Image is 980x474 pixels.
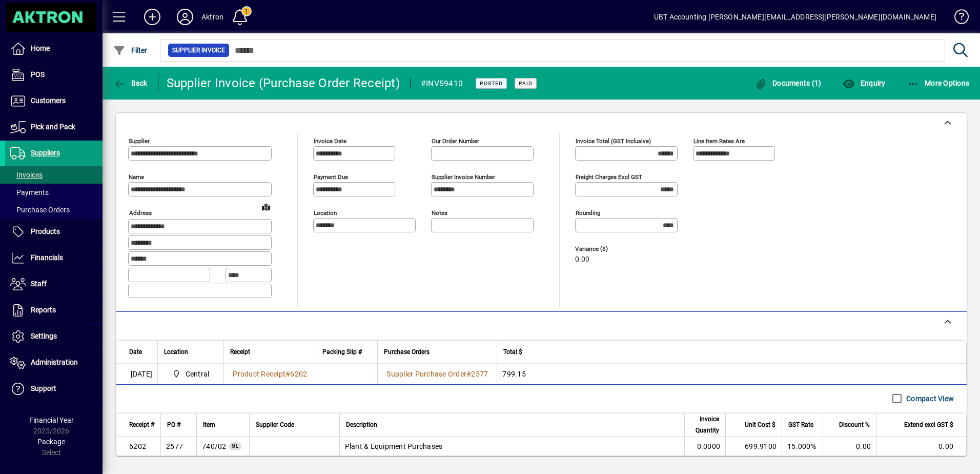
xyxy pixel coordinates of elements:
a: Payments [5,184,103,201]
a: View on map [258,199,274,215]
mat-label: Notes [432,209,447,216]
app-page-header-button: Back [103,74,159,92]
mat-label: Invoice date [314,137,346,145]
td: 6202 [116,437,160,457]
label: Compact View [904,393,954,404]
span: Posted [480,80,503,87]
span: Customers [31,96,66,105]
span: Central [168,368,213,380]
div: UBT Accounting [PERSON_NAME][EMAIL_ADDRESS][PERSON_NAME][DOMAIN_NAME] [654,9,936,25]
td: Plant & Equipment Purchases [339,437,685,457]
span: Purchase Orders [384,346,430,358]
span: Date [129,346,142,358]
td: 2577 [160,437,196,457]
mat-label: Invoice Total (GST inclusive) [576,137,651,145]
a: Product Receipt#6202 [229,368,311,380]
span: Administration [31,358,78,366]
td: 0.00 [876,437,966,457]
td: 15.000% [782,437,823,457]
a: Invoices [5,166,103,184]
a: Support [5,376,103,402]
span: PO # [167,419,180,430]
span: # [285,370,290,378]
span: Financial Year [29,416,74,424]
mat-label: Rounding [576,209,600,216]
span: POS [31,70,45,78]
mat-label: Supplier invoice number [432,173,495,181]
span: Invoices [10,171,43,179]
span: Paid [519,80,533,87]
mat-label: Payment due [314,173,348,181]
span: Description [346,419,377,430]
div: Date [129,346,151,358]
a: Settings [5,324,103,349]
a: Pick and Pack [5,114,103,140]
span: Variance ($) [575,246,637,252]
mat-label: Location [314,209,337,216]
span: More Options [907,79,970,87]
td: 799.15 [497,364,966,384]
span: [DATE] [131,369,153,379]
mat-label: Supplier [129,137,150,145]
span: Central [186,369,210,379]
a: Staff [5,271,103,297]
span: Reports [31,306,56,314]
td: 0.0000 [684,437,725,457]
a: Reports [5,298,103,323]
span: Settings [31,332,57,340]
a: Purchase Orders [5,201,103,219]
div: Packing Slip # [322,346,371,358]
div: Supplier Invoice (Purchase Order Receipt) [167,75,400,91]
span: Invoice Quantity [691,413,719,436]
span: # [466,370,471,378]
span: Plant & Equipment Purchases [202,441,227,451]
span: Support [31,384,56,392]
span: GL [232,443,239,449]
span: Back [113,79,148,87]
span: Packing Slip # [322,346,362,358]
span: 0.00 [575,255,589,264]
span: GST Rate [788,419,813,430]
div: #INV59410 [421,75,463,92]
span: Unit Cost $ [745,419,775,430]
mat-label: Freight charges excl GST [576,173,642,181]
td: 0.00 [823,437,876,457]
span: Product Receipt [233,370,285,378]
span: Item [203,419,215,430]
span: Discount % [839,419,870,430]
span: Receipt [230,346,250,358]
td: 699.9100 [725,437,782,457]
button: Profile [169,8,201,26]
a: Home [5,36,103,62]
span: Supplier Code [256,419,294,430]
span: 2577 [471,370,488,378]
span: Location [164,346,188,358]
button: More Options [905,74,972,92]
a: Customers [5,88,103,114]
button: Add [136,8,169,26]
span: Payments [10,188,49,196]
div: Aktron [201,9,223,25]
span: Staff [31,280,47,288]
a: Financials [5,245,103,271]
a: Products [5,219,103,245]
span: Suppliers [31,149,60,157]
span: Purchase Orders [10,206,70,214]
span: Home [31,44,50,52]
a: Knowledge Base [947,2,967,35]
span: Documents (1) [755,79,822,87]
a: POS [5,62,103,88]
span: Total $ [503,346,522,358]
span: Receipt # [129,419,154,430]
span: Filter [113,46,148,54]
span: Package [37,438,65,446]
span: 6202 [290,370,307,378]
button: Back [111,74,150,92]
button: Filter [111,41,150,60]
a: Administration [5,350,103,376]
div: Receipt [230,346,310,358]
span: Financials [31,253,63,262]
a: Supplier Purchase Order#2577 [383,368,492,380]
span: Extend excl GST $ [904,419,953,430]
span: Enquiry [843,79,885,87]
